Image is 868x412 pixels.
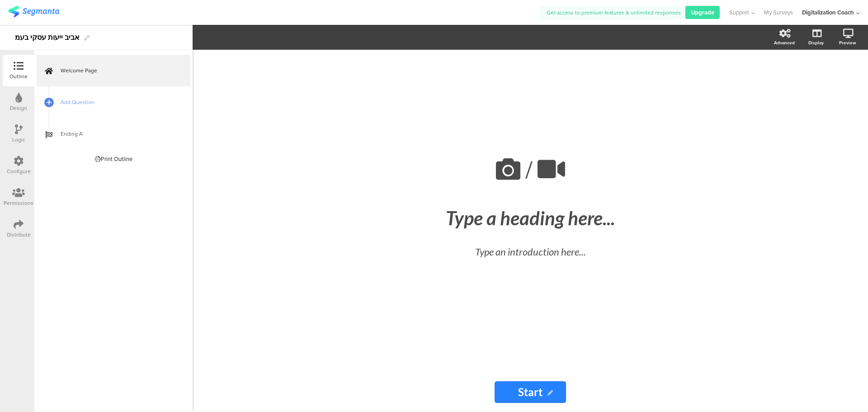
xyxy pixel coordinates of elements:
[15,30,80,45] div: אביב ייעות עסקי בעמ
[7,167,31,175] div: Configure
[61,66,176,75] span: Welcome Page
[372,244,689,259] div: Type an introduction here...
[547,9,681,17] span: Get access to premium features & unlimited responses
[729,8,749,17] span: Support
[802,8,854,17] div: Digitalization Coach
[495,381,566,403] input: Start
[774,39,795,46] div: Advanced
[363,207,698,229] div: Type a heading here...
[839,39,856,46] div: Preview
[61,98,176,107] span: Add Question
[9,72,28,81] div: Outline
[7,231,31,239] div: Distribute
[37,118,190,150] a: Ending A
[808,39,824,46] div: Display
[10,104,27,112] div: Design
[37,55,190,86] a: Welcome Page
[691,8,714,17] span: Upgrade
[4,199,33,207] div: Permissions
[95,155,132,163] div: Print Outline
[12,136,25,144] div: Logic
[525,152,533,188] span: /
[61,129,176,138] span: Ending A
[8,6,59,17] img: segmanta logo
